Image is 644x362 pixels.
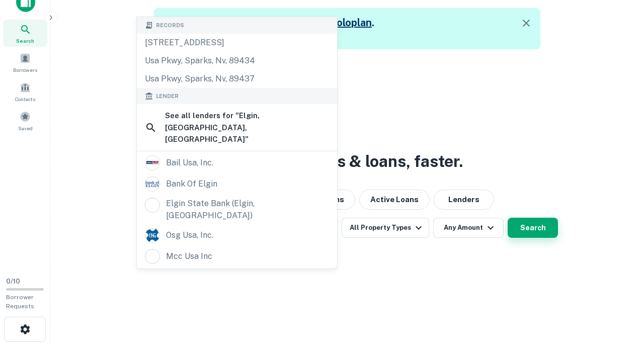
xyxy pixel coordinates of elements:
h5: You are currently on a trial of the . [168,15,374,30]
div: bank of elgin [166,176,217,192]
button: Active Loans [359,190,430,210]
span: Contacts [15,95,35,103]
span: 0 / 10 [6,278,20,285]
button: Lenders [434,190,494,210]
a: mcc usa inc [137,246,337,267]
a: Contacts [3,78,47,105]
img: picture [145,156,159,170]
span: Search [16,37,34,45]
a: bank of elgin [137,173,337,195]
span: Borrower Requests [6,294,34,310]
a: osg usa, inc. [137,225,337,246]
img: picture [145,249,159,263]
button: Any Amount [433,218,504,238]
img: picture [145,198,159,212]
div: usa pkwy, sparks, nv, 89437 [137,70,337,88]
button: Search [508,218,558,238]
h3: Search lenders & loans, faster. [231,149,463,173]
div: elgin state bank (elgin, [GEOGRAPHIC_DATA]) [166,198,329,222]
a: Borrowers [3,49,47,76]
span: Records [156,21,184,30]
button: All Property Types [342,218,429,238]
div: [STREET_ADDRESS] [137,34,337,52]
a: Soloplan [330,17,372,29]
span: Lender [156,92,179,101]
img: bankofelgin.com.png [145,177,159,191]
div: bail usa, inc. [166,155,213,170]
div: osg usa, inc. [166,228,213,243]
a: bail usa, inc. [137,152,337,173]
iframe: Chat Widget [594,282,644,330]
a: elgin state bank (elgin, [GEOGRAPHIC_DATA]) [137,195,337,225]
h6: See all lenders for " Elgin, [GEOGRAPHIC_DATA], [GEOGRAPHIC_DATA] " [165,110,329,145]
span: Borrowers [13,66,37,74]
a: Search [3,20,47,47]
span: Saved [18,124,33,132]
div: mcc usa inc [166,249,212,264]
img: picture [145,228,159,242]
div: usa pkwy, sparks, nv, 89434 [137,52,337,70]
a: Saved [3,107,47,134]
